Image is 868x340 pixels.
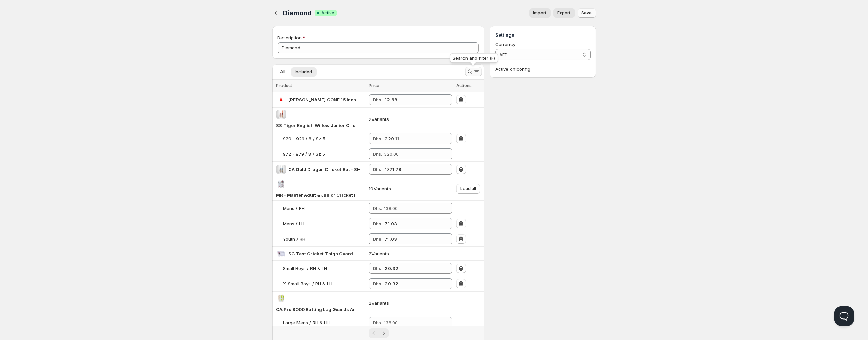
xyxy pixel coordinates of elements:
input: 138.00 [384,317,442,328]
input: 2380.00 [385,164,442,175]
span: 972 - 979 / 8 / Sz 5 [283,151,325,157]
strong: Dhs. [373,167,383,172]
span: SG Test Cricket Thigh Guard [289,251,353,256]
input: 44.00 [385,263,442,274]
span: SS Tiger English Willow Junior Cricket Bat - Size 5 (five) [276,123,402,128]
span: Dhs. [373,206,382,211]
span: 920 - 929 / 8 / Sz 5 [283,136,326,141]
span: Save [582,10,592,16]
span: CA Pro 8000 Batting Leg Guards Ambidextrous for RH and LH [276,307,413,312]
div: Mens / LH [283,220,305,227]
input: 99.00 [385,233,442,244]
div: CA Gold Dragon Cricket Bat - SH [289,166,361,173]
span: MRF Master Adult & Junior Cricket Batting Leg Guard [276,192,395,198]
a: Export [553,8,575,18]
td: 2 Variants [367,247,454,261]
button: Import [529,8,551,18]
span: Youth / RH [283,236,306,242]
span: Included [295,69,313,75]
input: Private internal description [278,42,479,53]
span: Diamond [283,9,312,17]
div: Youth / RH [283,236,306,242]
div: X-Small Boys / RH & LH [283,280,333,287]
iframe: Help Scout Beacon - Open [834,306,854,326]
span: Price [369,83,379,88]
span: Mens / RH [283,206,305,211]
span: Large Mens / RH & LH [283,320,330,325]
nav: Pagination [272,326,485,340]
strong: Dhs. [373,266,383,271]
input: 44.00 [385,278,442,289]
div: 972 - 979 / 8 / Sz 5 [283,151,325,157]
div: MRF Master Adult & Junior Cricket Batting Leg Guard [276,192,355,198]
p: Active on 1 config [495,66,590,72]
div: SS FIELDING CONE 15 Inch [289,96,356,103]
span: Mens / LH [283,221,305,226]
input: 320.00 [385,133,442,144]
div: 920 - 929 / 8 / Sz 5 [283,135,326,142]
strong: Dhs. [373,236,383,242]
div: Small Boys / RH & LH [283,265,328,272]
span: Dhs. [373,320,382,325]
input: 138.00 [385,218,442,229]
span: CA Gold Dragon Cricket Bat - SH [289,167,361,172]
span: Small Boys / RH & LH [283,266,328,271]
strong: Dhs. [373,136,383,141]
div: Large Mens / RH & LH [283,319,330,326]
span: Actions [456,83,472,88]
td: 2 Variants [367,108,454,131]
div: CA Pro 8000 Batting Leg Guards Ambidextrous for RH and LH [276,306,355,313]
span: Active [321,10,334,16]
span: Product [276,83,292,88]
h3: Settings [495,31,590,38]
strong: Dhs. [373,281,383,286]
span: Export [558,10,571,16]
td: 2 Variants [367,292,454,315]
button: Save [578,8,596,18]
span: All [280,69,286,75]
span: Import [533,10,547,16]
span: [PERSON_NAME] CONE 15 Inch [289,97,356,102]
input: 138.00 [384,203,442,214]
div: SS Tiger English Willow Junior Cricket Bat - Size 5 (five) [276,122,355,129]
input: 15.00 [385,94,442,105]
span: Currency [495,42,515,47]
span: Description [278,35,302,40]
span: Dhs. [373,151,382,157]
td: 10 Variants [367,177,454,201]
strong: Dhs. [373,221,383,226]
input: 320.00 [384,148,442,159]
div: Mens / RH [283,205,305,212]
button: Search and filter results [465,67,482,76]
button: Load all [456,184,480,194]
span: Load all [460,186,476,192]
strong: Dhs. [373,97,383,102]
span: X-Small Boys / RH & LH [283,281,333,286]
button: Next [379,328,389,338]
div: SG Test Cricket Thigh Guard [289,250,353,257]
